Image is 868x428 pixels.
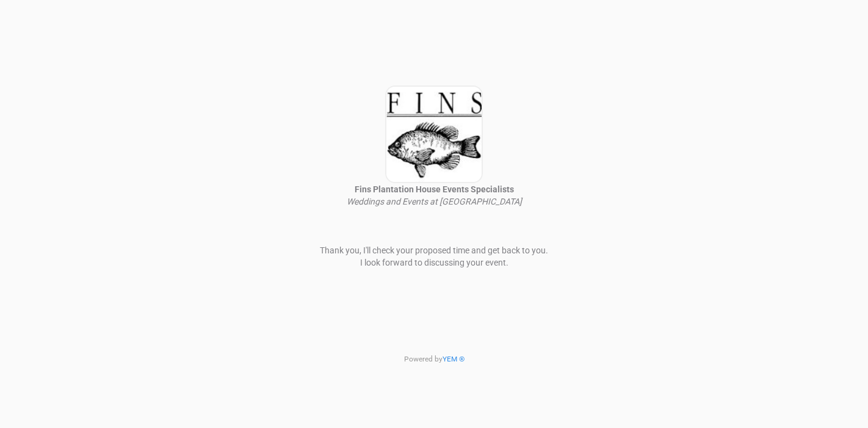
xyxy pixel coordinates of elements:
[443,355,465,363] a: YEM ®
[281,244,587,269] p: Thank you, I'll check your proposed time and get back to you. I look forward to discussing your e...
[355,184,514,194] strong: Fins Plantation House Events Specialists
[281,354,587,365] p: Powered by
[347,197,522,206] i: Weddings and Events at [GEOGRAPHIC_DATA]
[385,85,483,183] img: data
